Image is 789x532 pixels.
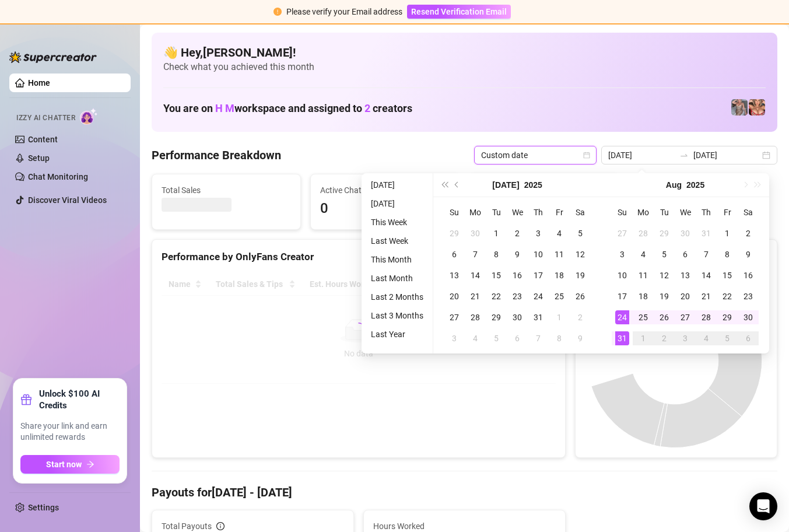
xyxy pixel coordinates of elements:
[465,328,486,349] td: 2025-08-04
[678,331,692,345] div: 3
[636,226,650,240] div: 28
[657,331,671,345] div: 2
[528,265,549,286] td: 2025-07-17
[489,268,503,282] div: 15
[468,289,482,303] div: 21
[489,226,503,240] div: 1
[528,307,549,328] td: 2025-07-31
[612,265,633,286] td: 2025-08-10
[573,268,587,282] div: 19
[612,202,633,223] th: Su
[366,271,428,285] li: Last Month
[615,268,629,282] div: 10
[696,328,717,349] td: 2025-09-04
[636,268,650,282] div: 11
[749,99,765,116] img: pennylondon
[152,484,777,501] h4: Payouts for [DATE] - [DATE]
[738,265,759,286] td: 2025-08-16
[489,289,503,303] div: 22
[531,310,545,324] div: 31
[654,307,675,328] td: 2025-08-26
[486,328,507,349] td: 2025-08-05
[507,328,528,349] td: 2025-08-06
[444,328,465,349] td: 2025-08-03
[465,223,486,244] td: 2025-06-30
[738,286,759,307] td: 2025-08-23
[46,460,82,469] span: Start now
[468,331,482,345] div: 4
[720,331,734,345] div: 5
[486,265,507,286] td: 2025-07-15
[507,265,528,286] td: 2025-07-16
[447,289,461,303] div: 20
[549,328,570,349] td: 2025-08-08
[741,331,755,345] div: 6
[444,223,465,244] td: 2025-06-29
[531,268,545,282] div: 17
[633,307,654,328] td: 2025-08-25
[552,310,566,324] div: 1
[720,289,734,303] div: 22
[531,331,545,345] div: 7
[444,244,465,265] td: 2025-07-06
[163,102,412,115] h1: You are on workspace and assigned to creators
[86,460,94,468] span: arrow-right
[675,328,696,349] td: 2025-09-03
[741,247,755,261] div: 9
[366,234,428,248] li: Last Week
[633,244,654,265] td: 2025-08-04
[486,286,507,307] td: 2025-07-22
[507,307,528,328] td: 2025-07-30
[675,307,696,328] td: 2025-08-27
[612,307,633,328] td: 2025-08-24
[696,244,717,265] td: 2025-08-07
[28,135,58,144] a: Content
[678,268,692,282] div: 13
[699,226,713,240] div: 31
[407,5,511,19] button: Resend Verification Email
[215,102,234,114] span: H M
[699,331,713,345] div: 4
[444,286,465,307] td: 2025-07-20
[738,307,759,328] td: 2025-08-30
[696,202,717,223] th: Th
[738,223,759,244] td: 2025-08-02
[654,328,675,349] td: 2025-09-02
[524,173,542,197] button: Choose a year
[510,247,524,261] div: 9
[549,286,570,307] td: 2025-07-25
[749,492,777,520] div: Open Intercom Messenger
[699,247,713,261] div: 7
[366,309,428,323] li: Last 3 Months
[510,289,524,303] div: 23
[636,247,650,261] div: 4
[720,247,734,261] div: 8
[549,244,570,265] td: 2025-07-11
[570,265,591,286] td: 2025-07-19
[675,265,696,286] td: 2025-08-13
[696,265,717,286] td: 2025-08-14
[573,289,587,303] div: 26
[444,265,465,286] td: 2025-07-13
[699,268,713,282] div: 14
[612,286,633,307] td: 2025-08-17
[468,268,482,282] div: 14
[320,198,450,220] span: 0
[583,152,590,159] span: calendar
[28,78,50,87] a: Home
[654,223,675,244] td: 2025-07-29
[549,265,570,286] td: 2025-07-18
[615,310,629,324] div: 24
[447,310,461,324] div: 27
[528,202,549,223] th: Th
[738,244,759,265] td: 2025-08-09
[678,289,692,303] div: 20
[675,286,696,307] td: 2025-08-20
[447,268,461,282] div: 13
[489,331,503,345] div: 5
[552,226,566,240] div: 4
[510,226,524,240] div: 2
[163,44,766,61] h4: 👋 Hey, [PERSON_NAME] !
[633,202,654,223] th: Mo
[612,328,633,349] td: 2025-08-31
